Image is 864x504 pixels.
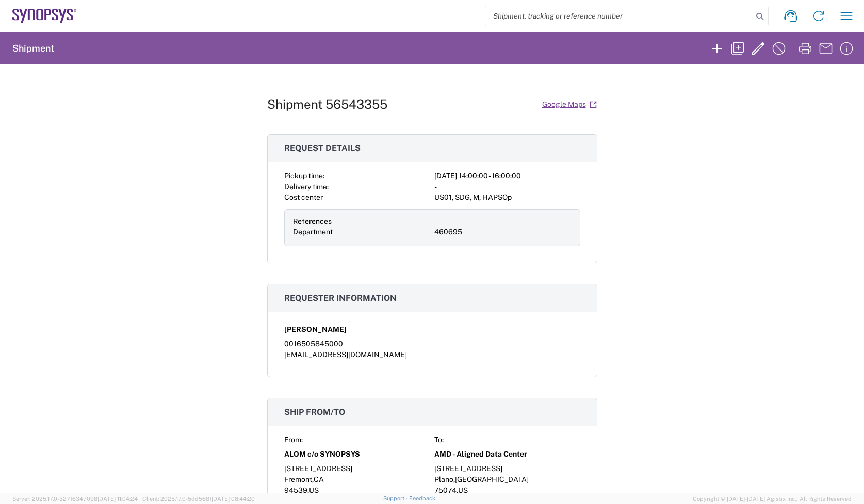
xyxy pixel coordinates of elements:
div: US01, SDG, M, HAPSOp [434,192,580,203]
span: 75074 [434,486,457,494]
a: Feedback [409,495,435,501]
span: Cost center [284,193,323,201]
div: 460695 [434,227,572,238]
span: , [453,475,455,483]
span: 94539 [284,486,307,494]
span: CA [314,475,324,483]
div: [STREET_ADDRESS] [434,463,580,474]
span: , [307,486,309,494]
span: Server: 2025.17.0-327f6347098 [12,496,138,502]
span: Client: 2025.17.0-5dd568f [142,496,255,502]
span: Request details [284,143,361,153]
a: Google Maps [542,95,597,113]
h2: Shipment [12,42,54,55]
span: [PERSON_NAME] [284,324,347,335]
span: , [312,475,314,483]
span: AMD - Aligned Data Center [434,449,527,460]
span: From: [284,435,303,444]
span: [GEOGRAPHIC_DATA] [455,475,529,483]
span: Requester information [284,293,397,303]
span: ALOM c/o SYNOPSYS [284,449,360,460]
span: [DATE] 11:04:24 [97,496,138,502]
span: US [309,486,319,494]
div: [DATE] 14:00:00 - 16:00:00 [434,171,580,181]
span: Delivery time: [284,182,329,191]
span: Copyright © [DATE]-[DATE] Agistix Inc., All Rights Reserved [693,494,852,503]
div: [STREET_ADDRESS] [284,463,430,474]
input: Shipment, tracking or reference number [485,6,753,26]
span: Ship from/to [284,407,345,417]
span: References [293,217,332,225]
span: US [458,486,468,494]
span: Pickup time: [284,172,324,180]
div: 0016505845000 [284,339,580,349]
a: Support [383,495,409,501]
h1: Shipment 56543355 [267,97,387,112]
span: [DATE] 08:44:20 [211,496,255,502]
span: , [457,486,458,494]
span: Fremont [284,475,312,483]
div: - [434,181,580,192]
span: To: [434,435,444,444]
div: Department [293,227,430,238]
div: [EMAIL_ADDRESS][DOMAIN_NAME] [284,349,580,360]
span: Plano [434,475,453,483]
